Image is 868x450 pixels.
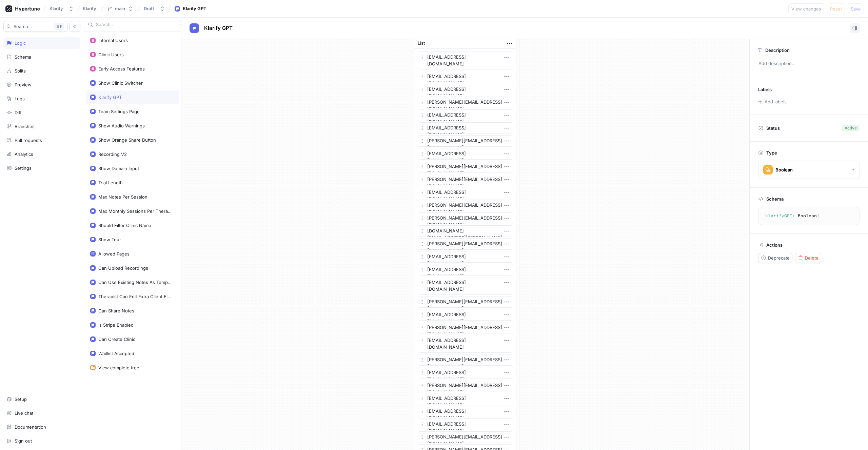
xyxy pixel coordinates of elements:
div: Draft [144,6,154,12]
textarea: [EMAIL_ADDRESS][DOMAIN_NAME] [418,52,513,69]
textarea: [PERSON_NAME][EMAIL_ADDRESS][DOMAIN_NAME] [418,212,513,224]
div: Internal Users [98,38,128,43]
div: Waitlist Accepted [98,351,134,356]
textarea: [EMAIL_ADDRESS][DOMAIN_NAME] [418,367,513,379]
div: Active [845,125,857,131]
span: View changes [791,7,821,11]
p: Labels [758,87,772,92]
div: Show Audio Warnings [98,123,145,128]
p: Description [765,47,790,53]
textarea: [EMAIL_ADDRESS][DOMAIN_NAME] [418,187,513,198]
textarea: [EMAIL_ADDRESS][DOMAIN_NAME] [418,148,513,160]
textarea: [PERSON_NAME][EMAIL_ADDRESS][DOMAIN_NAME] [418,238,513,250]
div: Should Filter Clinic Name [98,223,151,228]
div: Klarify [50,6,63,12]
div: Team Settings Page [98,109,140,114]
button: Save [848,3,864,14]
div: Can Share Notes [98,308,134,313]
div: View complete tree [98,365,139,370]
span: Klarify [83,6,96,11]
div: Clinic Users [98,52,124,57]
textarea: [PERSON_NAME][EMAIL_ADDRESS][DOMAIN_NAME] [418,200,513,211]
textarea: [EMAIL_ADDRESS][DOMAIN_NAME] [418,393,513,404]
textarea: [PERSON_NAME][EMAIL_ADDRESS][DOMAIN_NAME] [418,322,513,333]
span: Klarify GPT [204,25,233,31]
textarea: [PERSON_NAME][EMAIL_ADDRESS][DOMAIN_NAME] [418,380,513,391]
textarea: [PERSON_NAME][EMAIL_ADDRESS][DOMAIN_NAME] [418,174,513,185]
span: Delete [805,256,818,260]
textarea: [PERSON_NAME][EMAIL_ADDRESS][DOMAIN_NAME] [418,296,513,308]
textarea: [PERSON_NAME][EMAIL_ADDRESS][DOMAIN_NAME] [418,354,513,366]
button: Add labels... [756,97,792,106]
textarea: [EMAIL_ADDRESS][DOMAIN_NAME] [418,309,513,321]
div: Preview [15,82,32,87]
div: Recording V2 [98,151,127,157]
div: Settings [15,165,32,171]
textarea: [EMAIL_ADDRESS][DOMAIN_NAME] [418,418,513,430]
textarea: [PERSON_NAME][EMAIL_ADDRESS][DOMAIN_NAME] [418,431,513,443]
textarea: [EMAIL_ADDRESS][DOMAIN_NAME] [418,109,513,121]
textarea: [EMAIL_ADDRESS][DOMAIN_NAME] [418,406,513,417]
p: Status [766,123,780,133]
div: Setup [15,396,27,402]
span: Deprecate [768,256,790,260]
button: Reset [827,3,845,14]
div: Max Notes Per Session [98,194,147,200]
textarea: [EMAIL_ADDRESS][DOMAIN_NAME] [418,335,513,353]
div: Boolean [775,167,793,173]
button: View changes [788,3,824,14]
div: Can Create Clinic [98,336,135,342]
button: main [104,3,136,14]
textarea: [EMAIL_ADDRESS][DOMAIN_NAME] [418,264,513,275]
button: Delete [795,253,821,263]
div: Splits [15,68,26,74]
div: List [418,40,425,47]
div: Is Stripe Enabled [98,322,134,328]
div: Therapist Can Edit Extra Client Fields [98,294,172,299]
textarea: klarifyGPT: Boolean! [761,210,856,222]
div: main [115,6,125,12]
div: Allowed Pages [98,251,130,257]
div: Show Clinic Switcher [98,80,143,86]
span: Search... [14,24,32,28]
div: Branches [15,124,35,129]
button: Search...K [3,21,67,32]
div: Pull requests [15,138,42,143]
div: Schema [15,54,31,60]
div: Analytics [15,151,33,157]
p: Type [766,150,777,156]
button: Klarify [47,3,77,14]
p: Actions [766,242,783,248]
div: K [54,23,64,30]
textarea: [EMAIL_ADDRESS][DOMAIN_NAME] [418,277,513,295]
div: Live chat [15,410,33,416]
button: Draft [141,3,168,14]
button: Deprecate [758,253,792,263]
p: Add description... [755,58,862,69]
textarea: [EMAIL_ADDRESS][DOMAIN_NAME] [418,251,513,263]
div: Show Tour [98,237,121,242]
div: Can Upload Recordings [98,265,148,271]
textarea: [EMAIL_ADDRESS][DOMAIN_NAME] [418,84,513,95]
div: Logs [15,96,25,101]
div: Early Access Features [98,66,145,71]
button: Boolean [758,161,860,179]
span: Save [851,7,861,11]
div: Can Use Existing Notes As Template References [98,280,172,285]
div: Klarify GPT [183,5,206,12]
div: Max Monthly Sessions Per Therapist [98,208,172,214]
textarea: [PERSON_NAME][EMAIL_ADDRESS][DOMAIN_NAME] [418,97,513,108]
div: Logic [15,40,26,46]
textarea: [EMAIL_ADDRESS][DOMAIN_NAME] [418,71,513,82]
a: Documentation [3,421,80,433]
div: Documentation [15,424,46,430]
div: Klarify GPT [98,95,122,100]
input: Search... [96,21,165,28]
div: Trial Length [98,180,123,185]
p: Schema [766,196,784,202]
textarea: [PERSON_NAME][EMAIL_ADDRESS][DOMAIN_NAME] [418,135,513,147]
textarea: [PERSON_NAME][EMAIL_ADDRESS][DOMAIN_NAME] [418,161,513,172]
div: Show Domain Input [98,166,139,171]
div: Diff [15,110,22,115]
span: Reset [830,7,842,11]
